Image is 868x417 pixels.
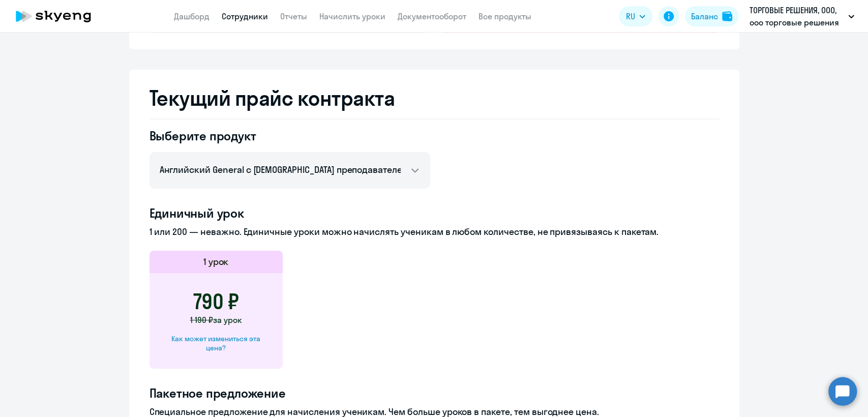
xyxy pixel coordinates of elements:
button: Балансbalance [685,6,738,26]
div: Как может измениться эта цена? [166,334,266,352]
a: Начислить уроки [319,11,385,21]
button: RU [619,6,652,26]
div: Баланс [691,10,718,22]
span: за урок [213,315,242,325]
a: Дашборд [174,11,209,21]
span: RU [626,10,635,22]
a: Документооборот [398,11,466,21]
span: 1 190 ₽ [190,315,213,325]
img: balance [722,11,732,21]
h4: Единичный урок [149,205,719,221]
a: Сотрудники [222,11,268,21]
h4: Выберите продукт [149,128,430,144]
h5: 1 урок [203,255,229,269]
h2: Текущий прайс контракта [149,86,719,110]
h4: Пакетное предложение [149,385,719,401]
button: ТОРГОВЫЕ РЕШЕНИЯ, ООО, ооо торговые решения [744,4,859,28]
p: ТОРГОВЫЕ РЕШЕНИЯ, ООО, ооо торговые решения [750,4,844,28]
a: Все продукты [478,11,531,21]
h3: 790 ₽ [193,289,239,314]
a: Отчеты [280,11,307,21]
p: 1 или 200 — неважно. Единичные уроки можно начислять ученикам в любом количестве, не привязываясь... [149,225,719,239]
